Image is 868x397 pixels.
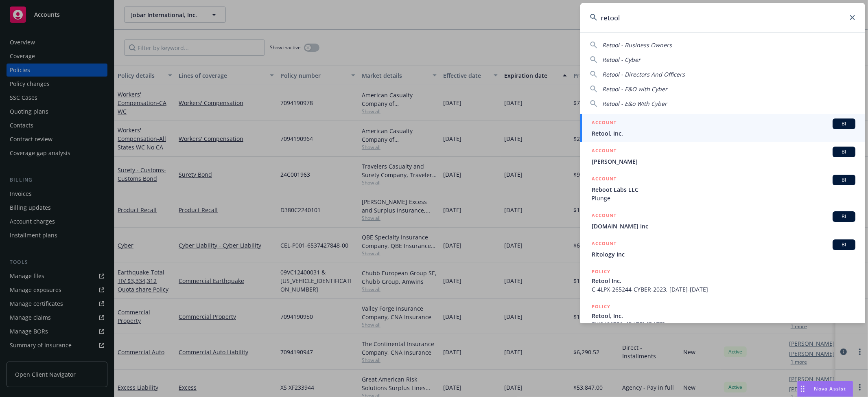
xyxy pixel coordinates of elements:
a: POLICYRetool, Inc.EKI3489750, [DATE]-[DATE] [580,298,865,333]
h5: ACCOUNT [592,175,617,184]
a: ACCOUNTBI[PERSON_NAME] [580,142,865,170]
span: BI [836,241,852,248]
span: Retool Inc. [592,276,855,285]
input: Search... [580,3,865,32]
span: BI [836,148,852,156]
span: EKI3489750, [DATE]-[DATE] [592,320,855,329]
h5: ACCOUNT [592,147,617,156]
span: Reboot Labs LLC [592,185,855,194]
button: Nova Assist [797,381,853,397]
span: Retool, Inc. [592,129,855,138]
span: Nova Assist [814,385,846,392]
a: ACCOUNTBIRetool, Inc. [580,114,865,142]
h5: POLICY [592,303,610,311]
h5: ACCOUNT [592,239,617,249]
a: ACCOUNTBI[DOMAIN_NAME] Inc [580,207,865,235]
a: POLICYRetool Inc.C-4LPX-265244-CYBER-2023, [DATE]-[DATE] [580,263,865,298]
span: Ritology Inc [592,250,855,259]
span: [PERSON_NAME] [592,157,855,166]
span: Plunge [592,194,855,202]
span: Retool - Cyber [602,56,641,64]
h5: POLICY [592,268,610,276]
h5: ACCOUNT [592,211,617,221]
a: ACCOUNTBIRitology Inc [580,235,865,263]
a: ACCOUNTBIReboot Labs LLCPlunge [580,170,865,207]
span: Retool, Inc. [592,311,855,320]
span: [DOMAIN_NAME] Inc [592,222,855,230]
span: BI [836,120,852,127]
span: Retool - E&O with Cyber [602,85,667,93]
span: Retool - Directors And Officers [602,70,685,78]
span: BI [836,213,852,220]
h5: ACCOUNT [592,118,617,128]
span: BI [836,176,852,184]
span: Retool - E&o With Cyber [602,100,667,107]
div: Drag to move [798,381,808,397]
span: Retool - Business Owners [602,41,672,49]
span: C-4LPX-265244-CYBER-2023, [DATE]-[DATE] [592,285,855,294]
